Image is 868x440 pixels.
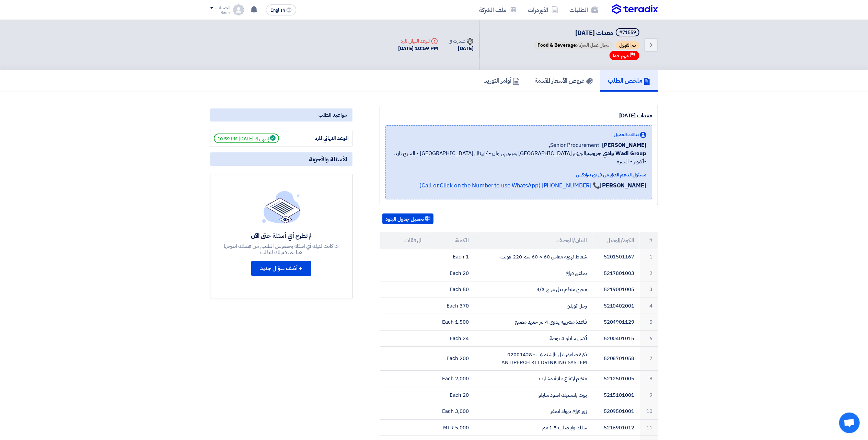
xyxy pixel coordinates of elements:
td: 9 [640,387,658,403]
th: الكمية [427,232,474,249]
button: English [266,4,296,15]
td: 20 Each [427,387,474,403]
td: 5200401015 [592,330,640,347]
a: ملخص الطلب [600,70,658,92]
td: 5212501005 [592,371,640,387]
h5: عروض الأسعار المقدمة [535,77,593,84]
div: الحساب [216,5,230,11]
th: # [640,232,658,249]
td: صاعق فراخ [474,265,593,281]
td: زور فراخ ديوك اصفر [474,403,593,420]
td: 2,000 Each [427,371,474,387]
td: شفاط تهوية مقاس 60 × 60 سم 220 فولت [474,249,593,265]
td: 3,000 Each [427,403,474,420]
td: 20 Each [427,265,474,281]
div: Open chat [839,413,860,433]
td: 10 [640,403,658,420]
td: 5219001005 [592,281,640,298]
a: الأوردرات [522,2,564,18]
td: 24 Each [427,330,474,347]
div: #71559 [619,30,636,35]
span: مجال عمل الشركة: [534,41,613,49]
span: معدات [DATE] [575,28,613,37]
div: معدات [DATE] [385,112,652,120]
div: لم تطرح أي أسئلة حتى الآن [223,232,340,240]
td: 5,000 MTR [427,419,474,436]
td: 5204901129 [592,314,640,331]
div: [DATE] 10:59 PM [398,45,438,53]
td: مخرج منظم نبل مربع 4/3 [474,281,593,298]
div: الموعد النهائي للرد [398,37,438,45]
td: 370 Each [427,298,474,314]
img: Teradix logo [612,4,658,14]
button: تحميل جدول البنود [382,213,433,224]
div: مسئول الدعم الفني من فريق تيرادكس [391,171,646,178]
th: الكود/الموديل [592,232,640,249]
td: 8 [640,371,658,387]
span: مهم جدا [613,53,629,59]
span: إنتهي في [DATE] 10:59 PM [214,134,279,143]
a: ملف الشركة [474,2,522,18]
td: 3 [640,281,658,298]
td: رجل كوبلن [474,298,593,314]
h5: ملخص الطلب [608,77,650,84]
div: Ramy [210,11,230,14]
td: 5 [640,314,658,331]
span: [PERSON_NAME] [602,141,646,149]
a: 📞 [PHONE_NUMBER] (Call or Click on the Number to use WhatsApp) [419,181,600,190]
span: English [270,8,285,13]
td: 5201501167 [592,249,640,265]
th: البيان/الوصف [474,232,593,249]
td: 5209501001 [592,403,640,420]
td: بوت بلاستيك اسود سايلو [474,387,593,403]
td: 50 Each [427,281,474,298]
span: Food & Beverage [537,42,576,49]
span: Senior Procurement, [549,141,599,149]
td: 7 [640,347,658,371]
td: 200 Each [427,347,474,371]
div: الموعد النهائي للرد [297,135,349,142]
div: مواعيد الطلب [210,108,352,121]
td: 5208701058 [592,347,640,371]
td: 1 [640,249,658,265]
a: أوامر التوريد [476,70,527,92]
td: 1,500 Each [427,314,474,331]
span: الجيزة, [GEOGRAPHIC_DATA] ,مبنى بى وان - كابيتال [GEOGRAPHIC_DATA] - الشيخ زايد -أكتوبر - الجيزه [391,149,646,166]
td: 5210402001 [592,298,640,314]
img: empty_state_list.svg [262,191,301,223]
button: + أضف سؤال جديد [251,261,311,276]
td: أكس سايلو 4 بوصة [474,330,593,347]
h5: معدات سبتمبر 2025 [533,28,641,38]
span: بيانات العميل [614,131,639,138]
h5: أوامر التوريد [484,77,520,84]
td: 5216901012 [592,419,640,436]
span: الأسئلة والأجوبة [309,155,347,163]
div: صدرت في [449,37,474,45]
div: اذا كانت لديك أي اسئلة بخصوص الطلب, من فضلك اطرحها هنا بعد قبولك للطلب [223,243,340,255]
td: 5215101001 [592,387,640,403]
td: قاعدة مشربية يدوى 4 لتر حديد مصنع [474,314,593,331]
td: 2 [640,265,658,281]
a: عروض الأسعار المقدمة [527,70,600,92]
td: منظم ارتفاع علاية مشارب [474,371,593,387]
td: 4 [640,298,658,314]
div: [DATE] [449,45,474,53]
span: تم القبول [616,41,639,49]
td: 11 [640,419,658,436]
td: 1 Each [427,249,474,265]
td: بكرة صاعق نبل بالمشتملات - 02001428 ANTIPERCH KIT DRINKING SYSTEM [474,347,593,371]
img: profile_test.png [233,4,244,15]
b: Wadi Group وادي جروب, [586,149,646,158]
th: المرفقات [380,232,427,249]
strong: [PERSON_NAME] [600,181,646,190]
a: الطلبات [564,2,604,18]
td: 5217801003 [592,265,640,281]
td: سلك وايرصلب 1.5 مم [474,419,593,436]
td: 6 [640,330,658,347]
